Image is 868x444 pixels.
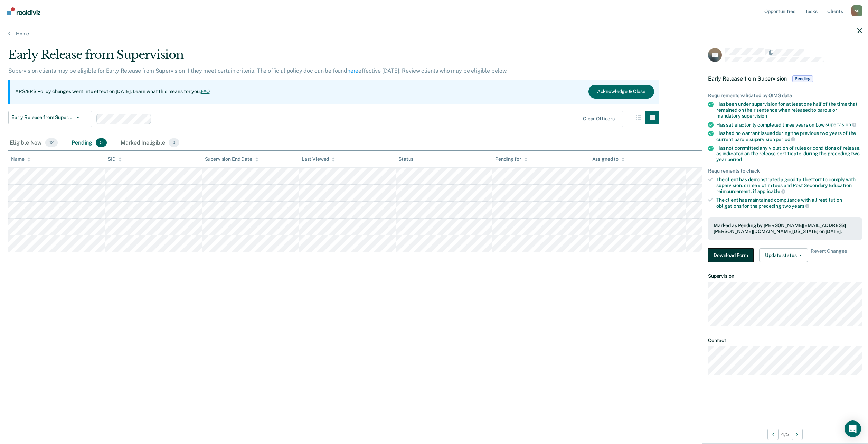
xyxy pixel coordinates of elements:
span: 5 [96,138,107,147]
button: Next Opportunity [792,429,803,440]
div: The client has demonstrated a good faith effort to comply with supervision, crime victim fees and... [716,177,862,194]
button: Acknowledge & Close [588,85,654,99]
dt: Contact [708,337,862,343]
span: period [776,137,795,142]
div: Pending for [495,156,527,162]
button: Update status [759,248,808,262]
div: 4 / 5 [702,425,868,443]
span: Revert Changes [811,248,847,262]
button: Download Form [708,248,754,262]
div: Has been under supervision for at least one half of the time that remained on their sentence when... [716,101,862,119]
div: Has had no warrant issued during the previous two years of the current parole supervision [716,130,862,142]
a: Navigate to form link [708,248,756,262]
div: Open Intercom Messenger [845,420,861,437]
span: years [792,203,809,209]
div: Assigned to [592,156,625,162]
button: Profile dropdown button [851,5,862,16]
span: 12 [45,138,58,147]
p: ARS/ERS Policy changes went into effect on [DATE]. Learn what this means for you: [15,88,210,95]
span: supervision [825,122,856,127]
div: Has satisfactorily completed three years on Low [716,122,862,128]
a: here [347,67,358,74]
a: Home [8,30,860,37]
span: supervision [742,113,767,119]
span: Early Release from Supervision [11,114,74,120]
dt: Supervision [708,273,862,279]
div: Pending [70,136,108,151]
div: Early Release from Supervision [8,48,659,67]
div: Marked Ineligible [119,136,181,151]
p: Supervision clients may be eligible for Early Release from Supervision if they meet certain crite... [8,67,508,74]
div: Last Viewed [302,156,335,162]
div: A S [851,5,862,16]
button: Previous Opportunity [767,429,779,440]
div: Clear officers [583,116,615,122]
div: The client has maintained compliance with all restitution obligations for the preceding two [716,197,862,209]
span: period [727,157,742,162]
img: Recidiviz [7,7,40,15]
span: Pending [792,75,813,82]
div: Marked as Pending by [PERSON_NAME][EMAIL_ADDRESS][PERSON_NAME][DOMAIN_NAME][US_STATE] on [DATE]. [714,223,857,234]
a: FAQ [201,89,210,94]
div: Name [11,156,30,162]
div: Eligible Now [8,136,59,151]
div: Requirements validated by OIMS data [708,93,862,99]
div: Status [398,156,413,162]
span: 0 [169,138,179,147]
div: Has not committed any violation of rules or conditions of release, as indicated on the release ce... [716,145,862,163]
span: applicable [757,188,785,194]
div: Supervision End Date [205,156,258,162]
div: SID [108,156,122,162]
div: Requirements to check [708,168,862,174]
span: Early Release from Supervision [708,75,787,82]
div: Early Release from SupervisionPending [702,68,868,90]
